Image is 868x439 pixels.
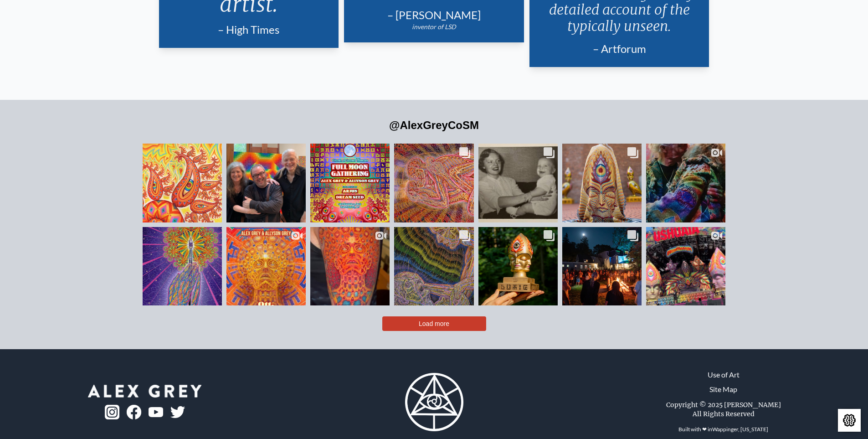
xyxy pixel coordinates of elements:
[709,384,737,395] a: Site Map
[143,227,222,305] a: "Angel Brush" portrays an artist’s praying hands wielding a brush, with tiny ...
[394,143,474,222] img: In the center of the couple a subtle crystalline Shri yantra, one of the most...
[389,119,479,131] a: @AlexGreyCoSM
[226,144,306,222] a: Welcoming back @ottsonic for our 2025 OTTumnal Equinox Celestial Celebration...
[646,227,725,305] a: Today, we take over @ushuaiaibiza with Hallucinarium 😍 A mind-bending world...
[562,133,642,233] img: Cozy up, and get a surprise, too! For a limited time, every Art Blanket orde...
[143,144,222,222] a: A Psychomicrograph is an imagined tiny area, as in this microscopic detail of...
[142,216,222,316] img: "Angel Brush" portrays an artist’s praying hands wielding a brush, with tiny ...
[646,144,725,222] a: Step inside a psychedelic wonderland at City of Gods by @alexgreycosm & @ally...
[142,133,222,233] img: A Psychomicrograph is an imagined tiny area, as in this microscopic detail of...
[127,405,141,419] img: fb-logo.png
[105,405,119,419] img: ig-logo.png
[226,227,306,305] a: Autumnal Equinox Celestial Celebration 🗓 September 20, 2025 📍 @chapelofsacr...
[412,23,456,31] em: inventor of LSD
[310,133,390,233] img: You’re Invited to the September Full Moon Gathering! 🔗Grab your Early Bird ...
[478,144,558,222] a: My mother, Jane Alison Stewart Velzy, was born on this day in 1923. The first...
[646,112,726,254] img: Step inside a psychedelic wonderland at City of Gods by @alexgreycosm & @ally...
[214,143,318,222] img: Welcoming back @ottsonic for our 2025 OTTumnal Equinox Celestial Celebration...
[712,426,768,433] a: Wappinger, [US_STATE]
[170,22,328,37] div: – High Times
[170,406,185,418] img: twitter-logo.png
[540,41,699,56] div: – Artforum
[310,227,390,305] a: SUPER STOKED on this @alexgreycosm project! I have around 10hrs on this piece...
[562,216,642,316] img: Great to see so many friends at the CoSM Full Moon Gathering! See you at the...
[666,400,781,409] div: Copyright © 2025 [PERSON_NAME]
[693,409,755,418] div: All Rights Reserved
[394,227,473,305] a: There’s a rainbow bridge of energies that wave and flicker between ourselves ...
[149,407,163,418] img: youtube-logo.png
[708,369,740,380] a: Use of Art
[394,144,473,222] a: In the center of the couple a subtle crystalline Shri yantra, one of the most...
[478,227,558,305] a: Steeplehead - Hand Painted Printed Sculpture Limited Edition of 111 Click ...
[419,320,449,327] span: Load more
[310,195,390,337] img: SUPER STOKED on this @alexgreycosm project! I have around 10hrs on this piece...
[462,143,573,222] img: My mother, Jane Alison Stewart Velzy, was born on this day in 1923. The first...
[646,195,726,337] img: Today, we take over @ushuaiaibiza with Hallucinarium 😍 A mind-bending world...
[675,422,772,437] div: Built with ❤ in
[355,8,513,22] div: – [PERSON_NAME]
[478,216,558,316] img: Steeplehead - Hand Painted Printed Sculpture Limited Edition of 111 Click ...
[382,316,486,331] button: Load more posts
[394,216,474,316] img: There’s a rainbow bridge of energies that wave and flicker between ourselves ...
[562,144,642,222] a: Cozy up, and get a surprise, too! For a limited time, every Art Blanket orde...
[310,144,390,222] a: You’re Invited to the September Full Moon Gathering! 🔗Grab your Early Bird ...
[562,227,642,305] a: Great to see so many friends at the CoSM Full Moon Gathering! See you at the...
[226,195,306,337] img: Autumnal Equinox Celestial Celebration 🗓 September 20, 2025 📍 @chapelofsacr...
